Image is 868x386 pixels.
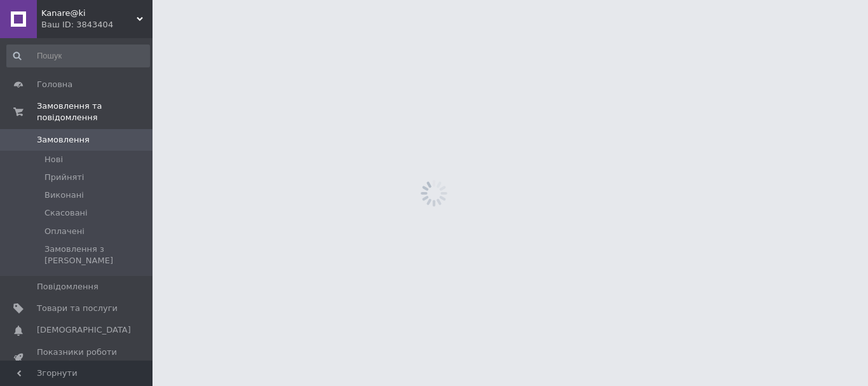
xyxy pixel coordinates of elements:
span: Товари та послуги [37,303,118,314]
span: Головна [37,79,72,90]
span: Повідомлення [37,281,98,293]
span: Прийняті [44,172,84,183]
input: Пошук [6,45,150,67]
span: Нові [44,154,63,165]
span: Замовлення та повідомлення [37,100,153,123]
span: Оплачені [44,226,85,237]
span: Скасовані [44,207,88,219]
div: Ваш ID: 3843404 [41,19,153,31]
span: Kanare@ki [41,8,137,19]
span: Показники роботи компанії [37,347,118,369]
span: Замовлення [37,134,90,146]
span: Виконані [44,190,84,201]
span: [DEMOGRAPHIC_DATA] [37,324,131,336]
span: Замовлення з [PERSON_NAME] [44,244,149,266]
